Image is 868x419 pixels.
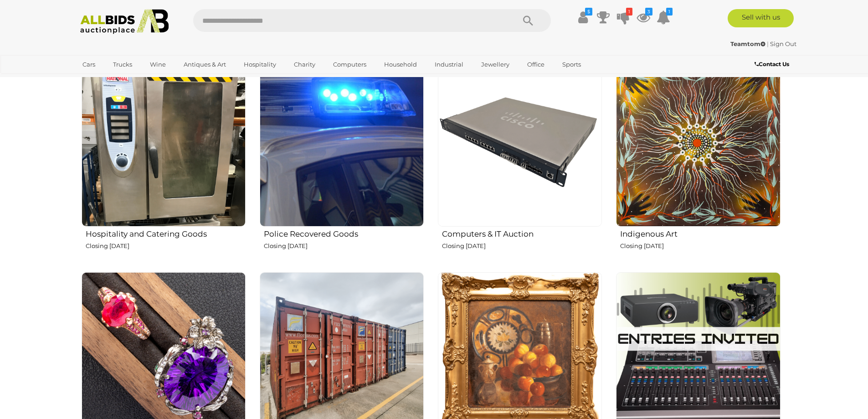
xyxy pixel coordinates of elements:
[730,40,767,47] a: Teamtom
[755,59,791,69] a: Contact Us
[378,57,423,72] a: Household
[616,9,630,26] a: 1
[107,57,138,72] a: Trucks
[666,8,673,16] i: 1
[770,40,796,47] a: Sign Out
[728,9,794,27] a: Sell with us
[645,8,652,16] i: 3
[521,57,550,72] a: Office
[620,228,780,238] h2: Indigenous Art
[81,62,246,265] a: Hospitality and Catering Goods Closing [DATE]
[637,9,650,26] a: 3
[86,228,246,238] h2: Hospitality and Catering Goods
[178,57,232,72] a: Antiques & Art
[264,241,424,251] p: Closing [DATE]
[442,241,602,251] p: Closing [DATE]
[767,40,769,47] span: |
[657,9,670,26] a: 1
[264,228,424,238] h2: Police Recovered Goods
[77,72,153,87] a: [GEOGRAPHIC_DATA]
[616,62,780,227] img: Indigenous Art
[260,62,424,227] img: Police Recovered Goods
[238,57,282,72] a: Hospitality
[442,228,602,238] h2: Computers & IT Auction
[288,57,321,72] a: Charity
[755,61,789,67] b: Contact Us
[327,57,372,72] a: Computers
[86,241,246,251] p: Closing [DATE]
[438,62,602,227] img: Computers & IT Auction
[556,57,587,72] a: Sports
[620,241,780,251] p: Closing [DATE]
[75,9,174,34] img: Allbids.com.au
[505,9,551,32] button: Search
[475,57,515,72] a: Jewellery
[616,62,780,265] a: Indigenous Art Closing [DATE]
[437,62,602,265] a: Computers & IT Auction Closing [DATE]
[730,40,765,47] strong: Teamtom
[626,8,632,16] i: 1
[77,57,101,72] a: Cars
[259,62,424,265] a: Police Recovered Goods Closing [DATE]
[429,57,469,72] a: Industrial
[82,62,246,227] img: Hospitality and Catering Goods
[144,57,172,72] a: Wine
[585,8,592,16] i: $
[576,9,590,26] a: $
